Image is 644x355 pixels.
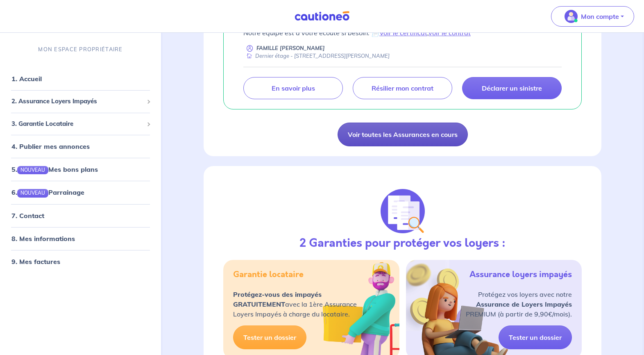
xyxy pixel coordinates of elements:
[429,29,471,37] a: voir le contrat
[11,257,60,265] a: 9. Mes factures
[499,325,572,349] a: Tester un dossier
[469,270,572,280] h5: Assurance loyers impayés
[233,290,322,308] strong: Protégez-vous des impayés GRATUITEMENT
[11,188,84,196] a: 6.NOUVEAUParrainage
[462,77,562,99] a: Déclarer un sinistre
[3,116,158,132] div: 3. Garantie Locataire
[299,237,506,250] h3: 2 Garanties pour protéger vos loyers :
[233,270,304,280] h5: Garantie locataire
[3,161,158,177] div: 5.NOUVEAUMes bons plans
[379,29,427,37] a: Voir le certificat
[291,11,353,21] img: Cautioneo
[11,119,143,128] span: 3. Garantie Locataire
[233,325,306,349] a: Tester un dossier
[11,142,90,150] a: 4. Publier mes annonces
[11,211,44,219] a: 7. Contact
[581,11,619,21] p: Mon compte
[243,52,390,60] div: Dernier étage - [STREET_ADDRESS][PERSON_NAME]
[3,138,158,155] div: 4. Publier mes annonces
[11,165,98,173] a: 5.NOUVEAUMes bons plans
[256,44,325,52] p: FAMILLE [PERSON_NAME]
[3,93,158,109] div: 2. Assurance Loyers Impayés
[551,6,634,27] button: illu_account_valid_menu.svgMon compte
[466,289,572,319] p: Protégez vos loyers avec notre PREMIUM (à partir de 9,90€/mois).
[38,46,122,53] p: MON ESPACE PROPRIÉTAIRE
[482,84,542,92] p: Déclarer un sinistre
[3,184,158,200] div: 6.NOUVEAUParrainage
[11,97,143,106] span: 2. Assurance Loyers Impayés
[272,84,315,92] p: En savoir plus
[338,123,468,146] a: Voir toutes les Assurances en cours
[3,207,158,223] div: 7. Contact
[3,71,158,87] div: 1. Accueil
[476,300,572,308] strong: Assurance de Loyers Impayés
[11,234,75,242] a: 8. Mes informations
[353,77,452,99] a: Résilier mon contrat
[11,75,42,83] a: 1. Accueil
[372,84,433,92] p: Résilier mon contrat
[3,253,158,269] div: 9. Mes factures
[243,77,343,99] a: En savoir plus
[565,10,578,23] img: illu_account_valid_menu.svg
[3,230,158,246] div: 8. Mes informations
[233,289,357,319] p: avec la 1ère Assurance Loyers Impayés à charge du locataire.
[381,189,425,233] img: justif-loupe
